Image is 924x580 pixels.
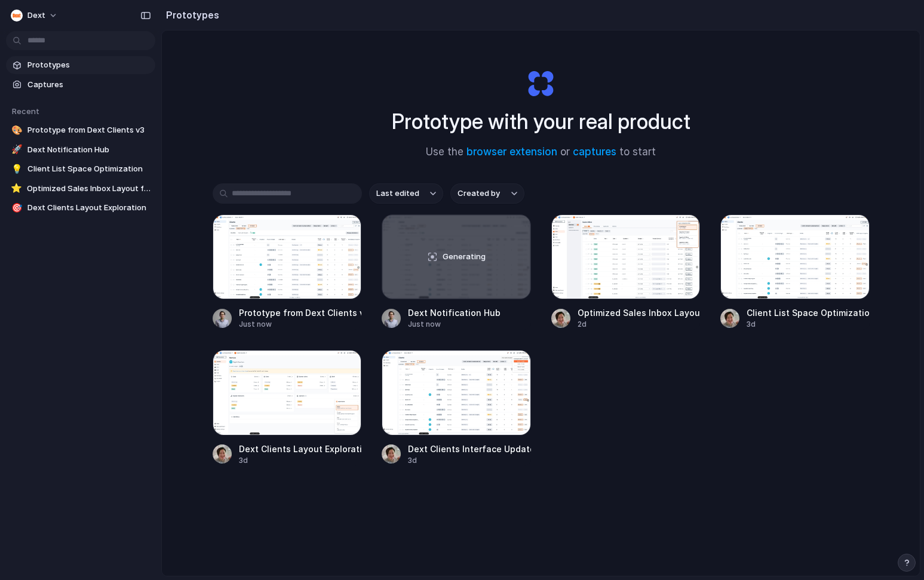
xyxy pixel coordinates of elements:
div: Dext Notification Hub [408,306,501,319]
a: Optimized Sales Inbox Layout for Dext ClientsOptimized Sales Inbox Layout for Dext Clients2d [551,214,701,330]
a: browser extension [466,146,557,158]
a: Prototype from Dext Clients v3Prototype from Dext Clients v3Just now [213,214,362,330]
button: Created by [450,183,524,204]
span: Use the or to start [426,145,656,160]
span: Prototype from Dext Clients v3 [27,124,151,136]
span: Dext Clients Layout Exploration [27,202,151,214]
span: Captures [27,79,151,91]
div: 🚀 [11,144,23,156]
div: Dext Clients Interface Update [408,443,531,455]
a: Client List Space OptimizationClient List Space Optimization3d [720,214,870,330]
button: Dext [6,6,64,25]
div: 🎨 [11,124,23,136]
a: 💡Client List Space Optimization [6,160,155,178]
span: Optimized Sales Inbox Layout for Dext Clients [27,183,151,195]
a: captures [573,146,616,158]
div: Optimized Sales Inbox Layout for Dext Clients [578,306,701,319]
div: 🎯 [11,202,23,214]
h1: Prototype with your real product [392,106,690,137]
div: 3d [408,455,531,466]
a: Dext Clients Layout ExplorationDext Clients Layout Exploration3d [213,350,362,465]
div: Dext Clients Layout Exploration [239,443,362,455]
div: Just now [239,319,362,330]
div: 💡 [11,163,23,175]
span: Prototypes [27,59,151,71]
span: Recent [12,106,39,116]
a: 🎯Dext Clients Layout Exploration [6,199,155,217]
a: Prototypes [6,56,155,74]
span: Last edited [376,188,419,200]
div: 3d [747,319,870,330]
span: Dext Notification Hub [27,144,151,156]
a: ⭐Optimized Sales Inbox Layout for Dext Clients [6,180,155,198]
a: 🎨Prototype from Dext Clients v3 [6,121,155,139]
div: ⭐ [11,183,22,195]
div: Prototype from Dext Clients v3 [239,306,362,319]
div: Just now [408,319,501,330]
a: Dext Notification HubGeneratingDext Notification HubJust now [382,214,531,330]
div: 3d [239,455,362,466]
div: Client List Space Optimization [747,306,870,319]
span: Dext [27,10,45,22]
span: Generating [443,251,486,263]
span: Client List Space Optimization [27,163,151,175]
a: Captures [6,76,155,94]
a: Dext Clients Interface UpdateDext Clients Interface Update3d [382,350,531,465]
h2: Prototypes [161,8,219,22]
div: 2d [578,319,701,330]
button: Last edited [369,183,443,204]
a: 🚀Dext Notification Hub [6,141,155,159]
span: Created by [458,188,500,200]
